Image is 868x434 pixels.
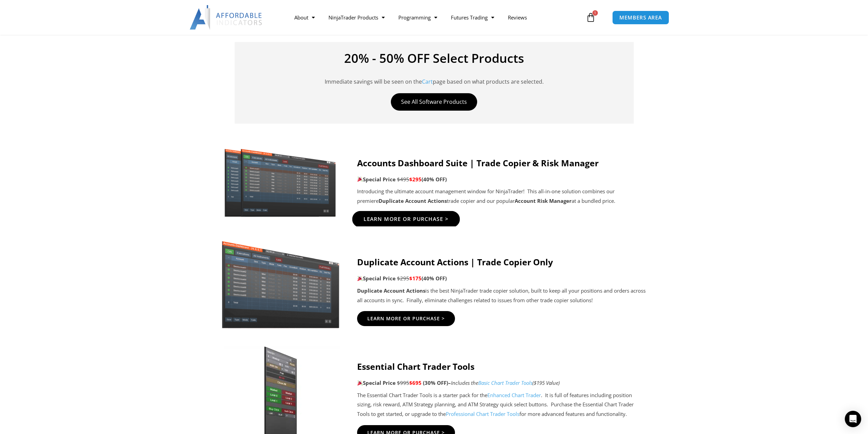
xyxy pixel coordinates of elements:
[487,392,541,398] a: Enhanced Chart Trader
[357,257,647,267] h4: Duplicate Account Actions | Trade Copier Only
[451,379,560,386] i: Includes the ($195 Value)
[391,93,477,111] a: See All Software Products
[357,311,455,326] a: Learn More Or Purchase >
[357,187,647,206] p: Introducing the ultimate account management window for NinjaTrader! This all-in-one solution comb...
[423,379,451,386] b: (30% OFF)
[363,217,448,222] span: Learn More Or Purchase >
[845,411,861,427] div: Open Intercom Messenger
[478,379,532,386] a: Basic Chart Trader Tools
[190,5,263,30] img: LogoAI | Affordable Indicators – NinjaTrader
[409,379,422,386] span: $695
[245,68,623,86] p: Immediate savings will be seen on the page based on what products are selected.
[576,8,606,27] a: 1
[409,275,422,282] span: $175
[422,275,447,282] b: (40% OFF)
[357,276,363,281] img: 🎉
[357,361,474,372] strong: Essential Chart Trader Tools
[379,197,447,204] strong: Duplicate Account Actions
[592,10,598,16] span: 1
[619,15,662,20] span: MEMBERS AREA
[357,286,647,305] p: is the best NinjaTrader trade copier solution, built to keep all your positions and orders across...
[501,10,534,25] a: Reviews
[357,176,396,183] strong: Special Price
[367,316,445,321] span: Learn More Or Purchase >
[446,410,519,417] a: Professional Chart Trader Tools
[357,380,363,386] img: 🎉
[245,52,623,65] h4: 20% - 50% OFF Select Products
[352,211,460,227] a: Learn More Or Purchase >
[422,78,433,85] a: Cart
[612,11,669,25] a: MEMBERS AREA
[422,176,447,183] b: (40% OFF)
[448,379,451,386] strong: –
[357,177,363,182] img: 🎉
[357,275,396,282] strong: Special Price
[397,176,409,183] span: $495
[444,10,501,25] a: Futures Trading
[322,10,392,25] a: NinjaTrader Products
[357,157,599,169] strong: Accounts Dashboard Suite | Trade Copier & Risk Manager
[397,379,409,386] span: $995
[515,197,572,204] strong: Account Risk Manager
[357,379,396,386] strong: Special Price
[357,391,647,419] p: The Essential Chart Trader Tools is a starter pack for the . It is full of features including pos...
[397,275,409,282] span: $295
[288,10,322,25] a: About
[288,10,584,25] nav: Menu
[357,287,425,294] strong: Duplicate Account Actions
[221,234,340,328] img: Screenshot 2024-08-26 15414455555 | Affordable Indicators – NinjaTrader
[221,146,340,218] img: Screenshot 2024-11-20 151221 | Affordable Indicators – NinjaTrader
[409,176,422,183] span: $295
[392,10,444,25] a: Programming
